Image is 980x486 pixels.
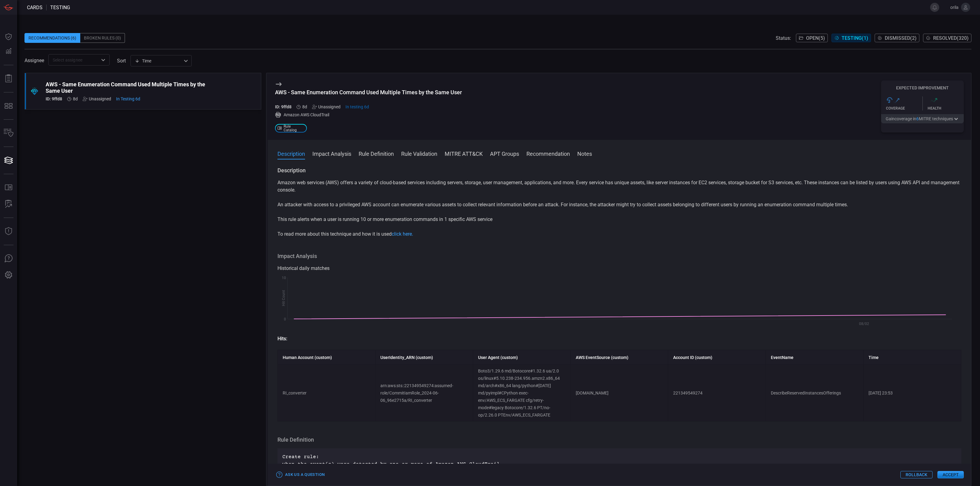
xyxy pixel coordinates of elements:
[869,355,879,360] strong: Time
[1,251,16,266] button: Ask Us A Question
[375,365,473,421] td: arn:aws:sts::221349549274:assumed-role/CommitIamRole_2024-06-06_96e2715a/RI_converter
[277,201,961,208] p: An attacker with access to a privileged AWS account can enumerate various assets to collect relev...
[278,365,375,421] td: RI_converter
[1,71,16,86] button: Reports
[923,34,971,42] button: Resolved(320)
[1,29,16,44] button: Dashboard
[885,35,917,41] span: Dismissed ( 2 )
[27,5,43,10] span: Cards
[135,58,182,64] div: Time
[284,125,304,132] span: Rule Catalog
[277,150,305,157] button: Description
[478,355,518,360] strong: User Agent (custom)
[1,197,16,211] button: ALERT ANALYSIS
[859,322,869,326] text: 08/02
[1,224,16,239] button: Threat Intelligence
[50,5,70,10] span: testing
[928,106,964,110] div: Health
[277,216,961,223] p: This rule alerts when a user is running 10 or more enumeration commands in 1 specific AWS service
[881,85,964,90] h5: Expected Improvement
[83,96,111,101] div: Unassigned
[281,290,286,306] text: Hit Count
[1,99,16,113] button: MITRE - Detection Posture
[312,150,351,157] button: Impact Analysis
[277,252,961,260] h3: Impact Analysis
[916,116,919,121] span: 6
[73,96,78,101] span: Aug 04, 2025 3:55 PM
[771,355,793,360] strong: EventName
[99,56,107,64] button: Open
[937,471,964,478] button: Accept
[1,180,16,195] button: Rule Catalog
[277,436,961,443] h3: Rule Definition
[1,153,16,168] button: Cards
[1,126,16,140] button: Inventory
[277,230,961,238] p: To read more about this technique and how it is used
[900,471,933,478] button: Rollback
[392,231,413,237] a: click here.
[275,112,462,118] div: Amazon AWS CloudTrail
[284,317,286,321] text: 0
[673,355,712,360] strong: Account ID (custom)
[277,167,961,174] h3: Description
[116,96,140,101] span: Aug 06, 2025 11:08 AM
[766,365,864,421] td: DescribeReservedInstancesOfferings
[576,355,628,360] strong: AWS EventSource (custom)
[282,276,286,280] text: 10
[50,56,98,64] input: Select assignee
[577,150,592,157] button: Notes
[831,34,871,42] button: Testing(1)
[881,114,964,123] button: Gaincoverage in6MITRE techniques
[275,104,292,109] h5: ID: 9ffd8
[886,106,922,110] div: Coverage
[46,81,217,94] div: AWS - Same Enumeration Command Used Multiple Times by the Same User
[842,35,868,41] span: Testing ( 1 )
[1,268,16,282] button: Preferences
[117,58,126,64] label: sort
[302,104,307,109] span: Aug 04, 2025 3:55 PM
[275,470,326,480] button: Ask Us a Question
[806,35,825,41] span: Open ( 5 )
[359,150,394,157] button: Rule Definition
[401,150,437,157] button: Rule Validation
[796,34,828,42] button: Open(5)
[571,365,668,421] td: [DOMAIN_NAME]
[46,96,62,101] h5: ID: 9ffd8
[864,365,961,421] td: [DATE] 23:53
[380,355,433,360] strong: UserIdentity_ARN (custom)
[277,336,287,342] strong: Hits:
[1,44,16,59] button: Detections
[312,104,341,109] div: Unassigned
[526,150,570,157] button: Recommendation
[277,265,961,272] div: Historical daily matches
[875,34,919,42] button: Dismissed(2)
[277,179,961,194] p: Amazon web services (AWS) offers a variety of cloud-based services including servers, storage, us...
[473,365,571,421] td: Boto3/1.29.6 md/Botocore#1.32.6 ua/2.0 os/linux#5.10.238-234.956.amzn2.x86_64 md/arch#x86_64 lang...
[942,5,959,10] span: orila
[24,33,80,43] div: Recommendations (6)
[283,355,332,360] strong: Human Account (custom)
[345,104,369,109] span: Aug 06, 2025 11:08 AM
[668,365,766,421] td: 221349549274
[275,89,462,95] div: AWS - Same Enumeration Command Used Multiple Times by the Same User
[490,150,519,157] button: APT Groups
[933,35,969,41] span: Resolved ( 320 )
[445,150,483,157] button: MITRE ATT&CK
[80,33,125,43] div: Broken Rules (0)
[24,58,44,63] span: Assignee
[776,35,791,41] span: Status:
